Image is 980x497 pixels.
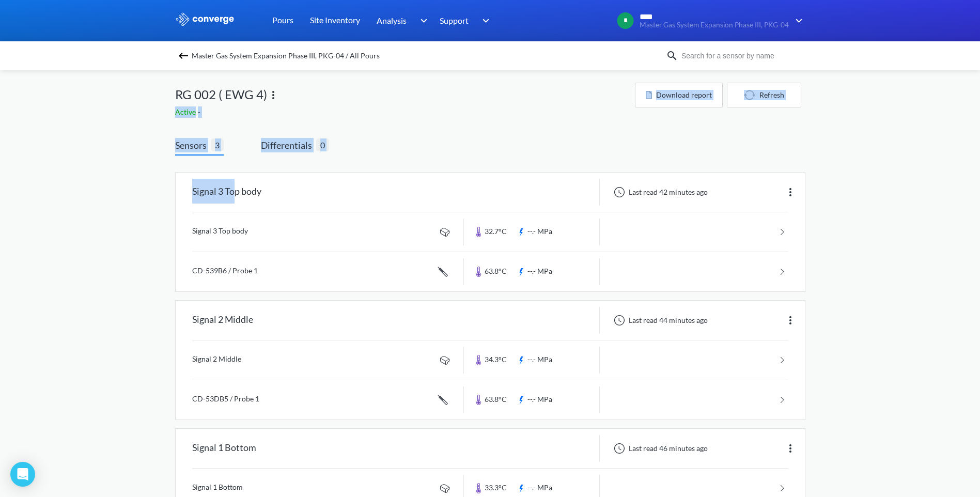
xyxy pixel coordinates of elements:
img: downArrow.svg [413,14,430,27]
span: Sensors [175,138,211,152]
img: downArrow.svg [476,14,492,27]
div: Open Intercom Messenger [10,462,35,487]
span: Active [175,107,198,116]
div: Last read 46 minutes ago [608,442,711,455]
img: logo_ewhite.svg [175,12,235,26]
span: Master Gas System Expansion Phase III, PKG-04 / All Pours [192,49,380,63]
span: 0 [316,138,329,151]
img: backspace.svg [177,50,190,62]
span: 3 [211,138,224,151]
span: RG 002 ( EWG 4) [175,85,267,104]
button: Download report [635,83,723,107]
span: Master Gas System Expansion Phase III, PKG-04 [640,21,789,29]
div: Last read 42 minutes ago [608,186,711,198]
img: more.svg [784,314,797,327]
button: Refresh [727,83,801,107]
span: Support [440,14,469,27]
img: icon-refresh.svg [744,90,759,100]
img: icon-search.svg [666,50,678,62]
input: Search for a sensor by name [678,50,803,61]
div: Last read 44 minutes ago [608,314,711,327]
span: Differentials [261,138,316,152]
img: downArrow.svg [789,14,805,27]
img: more.svg [784,442,797,455]
div: Signal 3 Top body [192,179,261,206]
span: Analysis [377,14,407,27]
img: icon-file.svg [646,91,652,99]
img: more.svg [267,89,279,101]
span: - [198,107,203,116]
div: Signal 2 Middle [192,307,253,334]
div: Signal 1 Bottom [192,435,256,462]
img: more.svg [784,186,797,198]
